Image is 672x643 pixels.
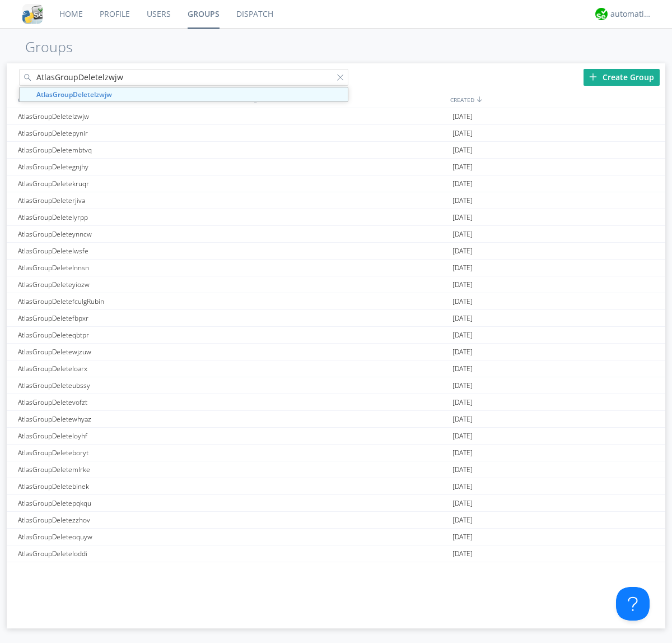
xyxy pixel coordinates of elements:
span: [DATE] [452,411,473,428]
div: AtlasGroupDeletegnjhy [15,159,231,175]
a: AtlasGroupDeleteoquyw[DATE] [7,529,665,545]
div: Create Group [584,69,660,86]
a: AtlasGroupDeletevofzt[DATE] [7,394,665,411]
span: [DATE] [452,226,473,243]
a: AtlasGroupDeleteyiozw[DATE] [7,276,665,293]
span: [DATE] [452,545,473,562]
div: AtlasGroupDeleteyiozw [15,276,231,293]
a: AtlasGroupDeletepqkqu[DATE] [7,495,665,512]
div: AtlasGroupDeletemlrke [15,461,231,478]
a: AtlasGroupDeletegnjhy[DATE] [7,159,665,175]
div: AtlasGroupDeletembtvq [15,142,231,158]
span: [DATE] [452,360,473,377]
a: AtlasGroupDeletelyrpp[DATE] [7,209,665,226]
span: [DATE] [452,243,473,260]
a: AtlasGroupDeleteaduyn[DATE] [7,562,665,579]
span: [DATE] [452,461,473,478]
div: AtlasGroupDeleteloyhf [15,428,231,444]
span: [DATE] [452,276,473,293]
div: AtlasGroupDeletepynir [15,125,231,141]
a: AtlasGroupDeletelzwjw[DATE] [7,108,665,125]
a: AtlasGroupDeletezzhov[DATE] [7,512,665,529]
div: AtlasGroupDeletezzhov [15,512,231,528]
a: AtlasGroupDeleteloarx[DATE] [7,360,665,377]
span: [DATE] [452,377,473,394]
span: [DATE] [452,428,473,445]
div: AtlasGroupDeletekruqr [15,175,231,192]
span: [DATE] [452,495,473,512]
a: AtlasGroupDeletebinek[DATE] [7,478,665,495]
div: AtlasGroupDeletewhyaz [15,411,231,427]
a: AtlasGroupDeletekruqr[DATE] [7,175,665,192]
span: [DATE] [452,192,473,209]
div: AtlasGroupDeleteubssy [15,377,231,394]
div: AtlasGroupDeletevofzt [15,394,231,410]
span: [DATE] [452,175,473,192]
span: [DATE] [452,159,473,175]
span: [DATE] [452,512,473,529]
div: AtlasGroupDeletelnnsn [15,260,231,276]
a: AtlasGroupDeletemlrke[DATE] [7,461,665,478]
a: AtlasGroupDeletelnnsn[DATE] [7,260,665,276]
a: AtlasGroupDeletelwsfe[DATE] [7,243,665,260]
div: AtlasGroupDeletewjzuw [15,344,231,360]
div: CREATED [447,91,665,108]
div: AtlasGroupDeletelyrpp [15,209,231,225]
input: Search groups [19,69,348,86]
span: [DATE] [452,142,473,159]
div: AtlasGroupDeletelzwjw [15,108,231,124]
span: [DATE] [452,293,473,310]
span: [DATE] [452,310,473,327]
div: AtlasGroupDeleterjiva [15,192,231,209]
a: AtlasGroupDeletembtvq[DATE] [7,142,665,159]
strong: AtlasGroupDeletelzwjw [36,90,112,99]
div: AtlasGroupDeleteoquyw [15,529,231,545]
a: AtlasGroupDeletefbpxr[DATE] [7,310,665,327]
a: AtlasGroupDeleteloddi[DATE] [7,545,665,562]
div: AtlasGroupDeleteaduyn [15,562,231,579]
a: AtlasGroupDeleteqbtpr[DATE] [7,327,665,344]
span: [DATE] [452,344,473,360]
span: [DATE] [452,562,473,579]
span: [DATE] [452,478,473,495]
span: [DATE] [452,445,473,461]
div: AtlasGroupDeletefculgRubin [15,293,231,309]
span: [DATE] [452,209,473,226]
a: AtlasGroupDeletewhyaz[DATE] [7,411,665,428]
span: [DATE] [452,529,473,545]
div: AtlasGroupDeletepqkqu [15,495,231,511]
span: [DATE] [452,327,473,344]
div: AtlasGroupDeletelwsfe [15,243,231,259]
a: AtlasGroupDeletefculgRubin[DATE] [7,293,665,310]
span: [DATE] [452,260,473,276]
div: AtlasGroupDeleteloddi [15,545,231,562]
a: AtlasGroupDeleteynncw[DATE] [7,226,665,243]
iframe: Toggle Customer Support [616,587,650,621]
div: AtlasGroupDeleteboryt [15,445,231,461]
div: AtlasGroupDeletefbpxr [15,310,231,326]
div: AtlasGroupDeleteynncw [15,226,231,242]
div: AtlasGroupDeleteloarx [15,360,231,377]
img: d2d01cd9b4174d08988066c6d424eccd [595,8,608,20]
div: AtlasGroupDeleteqbtpr [15,327,231,343]
a: AtlasGroupDeleterjiva[DATE] [7,192,665,209]
a: AtlasGroupDeleteloyhf[DATE] [7,428,665,445]
a: AtlasGroupDeleteboryt[DATE] [7,445,665,461]
img: plus.svg [589,73,597,81]
img: cddb5a64eb264b2086981ab96f4c1ba7 [22,4,43,24]
span: [DATE] [452,108,473,125]
span: [DATE] [452,394,473,411]
a: AtlasGroupDeleteubssy[DATE] [7,377,665,394]
a: AtlasGroupDeletewjzuw[DATE] [7,344,665,360]
span: [DATE] [452,125,473,142]
a: AtlasGroupDeletepynir[DATE] [7,125,665,142]
div: AtlasGroupDeletebinek [15,478,231,494]
div: GROUPS [15,91,228,108]
div: automation+atlas [610,8,652,20]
